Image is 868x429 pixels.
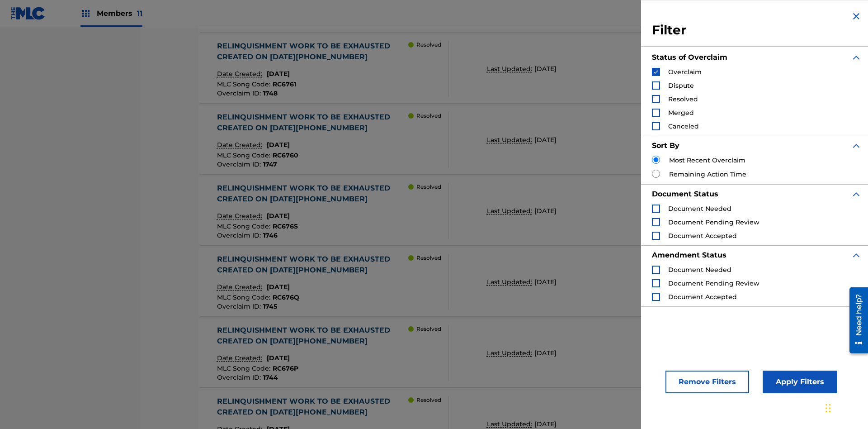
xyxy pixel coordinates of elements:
span: 1747 [263,160,277,168]
span: [DATE] [267,212,290,220]
p: Resolved [416,254,441,262]
div: RELINQUISHMENT WORK TO BE EXHAUSTED CREATED ON [DATE][PHONE_NUMBER] [217,41,409,62]
strong: Document Status [652,190,718,198]
p: Last Updated: [487,348,534,358]
span: [DATE] [534,278,557,286]
span: [DATE] [534,207,557,215]
p: Resolved [416,325,441,333]
p: Date Created: [217,140,264,150]
button: Remove Filters [665,371,749,393]
span: MLC Song Code : [217,151,273,159]
p: Last Updated: [487,419,534,429]
div: Drag [826,395,831,422]
h3: Filter [652,22,862,38]
div: RELINQUISHMENT WORK TO BE EXHAUSTED CREATED ON [DATE][PHONE_NUMBER] [217,112,409,133]
span: Document Accepted [668,232,737,240]
p: Resolved [416,396,441,404]
span: RC676S [273,222,298,230]
iframe: Resource Center [843,284,868,358]
img: checkbox [653,69,659,75]
strong: Sort By [652,141,679,150]
div: RELINQUISHMENT WORK TO BE EXHAUSTED CREATED ON [DATE][PHONE_NUMBER] [217,254,409,276]
span: Resolved [668,95,698,103]
span: Overclaim ID : [217,231,263,239]
span: [DATE] [267,354,290,362]
span: 11 [137,9,142,18]
span: Canceled [668,122,699,130]
span: Dispute [668,81,694,90]
span: MLC Song Code : [217,222,273,230]
a: RELINQUISHMENT WORK TO BE EXHAUSTED CREATED ON [DATE][PHONE_NUMBER]Date Created:[DATE]MLC Song Co... [198,319,810,387]
span: [DATE] [534,65,557,73]
p: Date Created: [217,282,264,292]
img: expand [851,250,862,261]
iframe: Chat Widget [823,386,868,429]
span: Overclaim ID : [217,89,263,97]
p: Last Updated: [487,277,534,287]
span: Overclaim ID : [217,302,263,310]
span: 1745 [263,302,277,310]
span: RC676P [273,364,298,372]
button: Apply Filters [763,371,837,393]
span: [DATE] [534,136,557,144]
img: expand [851,52,862,63]
p: Last Updated: [487,206,534,216]
span: [DATE] [534,349,557,357]
span: RC6761 [273,80,296,88]
img: expand [851,140,862,151]
span: Overclaim ID : [217,160,263,168]
a: RELINQUISHMENT WORK TO BE EXHAUSTED CREATED ON [DATE][PHONE_NUMBER]Date Created:[DATE]MLC Song Co... [198,106,810,174]
span: Document Pending Review [668,218,759,226]
img: close [851,11,862,22]
img: expand [851,189,862,200]
span: 1744 [263,373,278,381]
span: Merged [668,109,694,117]
span: [DATE] [267,70,290,78]
span: Overclaim ID : [217,373,263,381]
p: Resolved [416,41,441,49]
span: MLC Song Code : [217,80,273,88]
span: RC6760 [273,151,298,159]
p: Resolved [416,112,441,120]
span: MLC Song Code : [217,293,273,301]
span: 1748 [263,89,278,97]
p: Last Updated: [487,135,534,145]
span: RC676Q [273,293,299,301]
span: [DATE] [534,420,557,428]
p: Date Created: [217,211,264,221]
p: Resolved [416,183,441,191]
div: RELINQUISHMENT WORK TO BE EXHAUSTED CREATED ON [DATE][PHONE_NUMBER] [217,183,409,205]
label: Most Recent Overclaim [669,156,745,165]
p: Date Created: [217,69,264,79]
img: Top Rightsholders [80,8,91,19]
strong: Status of Overclaim [652,53,727,62]
span: [DATE] [267,283,290,291]
p: Date Created: [217,353,264,363]
p: Last Updated: [487,64,534,74]
span: [DATE] [267,141,290,149]
span: Overclaim [668,68,702,76]
div: RELINQUISHMENT WORK TO BE EXHAUSTED CREATED ON [DATE][PHONE_NUMBER] [217,396,409,418]
span: MLC Song Code : [217,364,273,372]
span: Document Needed [668,266,731,274]
span: Document Pending Review [668,279,759,287]
strong: Amendment Status [652,251,726,259]
span: 1746 [263,231,278,239]
a: RELINQUISHMENT WORK TO BE EXHAUSTED CREATED ON [DATE][PHONE_NUMBER]Date Created:[DATE]MLC Song Co... [198,177,810,245]
div: RELINQUISHMENT WORK TO BE EXHAUSTED CREATED ON [DATE][PHONE_NUMBER] [217,325,409,347]
img: MLC Logo [11,7,46,20]
span: Document Accepted [668,293,737,301]
span: Document Needed [668,205,731,213]
a: RELINQUISHMENT WORK TO BE EXHAUSTED CREATED ON [DATE][PHONE_NUMBER]Date Created:[DATE]MLC Song Co... [198,248,810,316]
span: Members [97,8,142,19]
label: Remaining Action Time [669,170,746,179]
a: RELINQUISHMENT WORK TO BE EXHAUSTED CREATED ON [DATE][PHONE_NUMBER]Date Created:[DATE]MLC Song Co... [198,35,810,103]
